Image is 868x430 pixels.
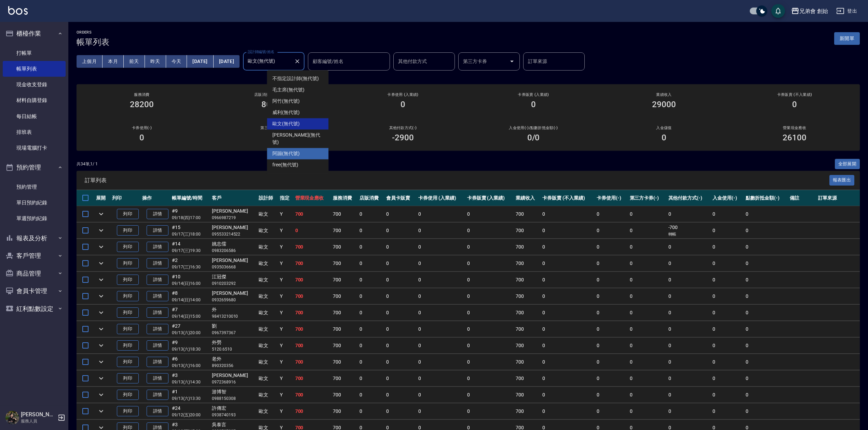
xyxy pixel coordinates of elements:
[147,225,168,236] a: 詳情
[212,231,256,237] p: 095533214522
[541,190,595,206] th: 卡券販賣 (不入業績)
[212,322,256,330] div: 劉
[737,92,852,97] h2: 卡券販賣 (不入業績)
[3,124,66,140] a: 排班表
[514,223,541,239] td: 700
[187,55,213,68] button: [DATE]
[541,223,595,239] td: 0
[829,177,855,183] a: 報表匯出
[595,206,628,222] td: 0
[278,190,294,206] th: 指定
[172,297,208,303] p: 09/14 (日) 14:00
[514,239,541,255] td: 700
[417,223,465,239] td: 0
[834,32,860,45] button: 新開單
[96,291,106,301] button: expand row
[212,280,256,287] p: 0910203292
[166,55,187,68] button: 今天
[667,206,711,222] td: 0
[628,272,667,288] td: 0
[667,272,711,288] td: 0
[212,257,256,264] div: [PERSON_NAME]
[272,98,300,105] span: 阿竹 (無代號)
[3,77,66,92] a: 現金收支登錄
[294,255,331,271] td: 700
[257,239,278,255] td: 歐文
[278,305,294,321] td: Y
[771,4,785,18] button: save
[417,321,465,337] td: 0
[384,206,417,222] td: 0
[417,338,465,354] td: 0
[294,223,331,239] td: 0
[465,206,514,222] td: 0
[744,272,788,288] td: 0
[21,418,56,424] p: 服務人員
[77,37,109,47] h3: 帳單列表
[278,206,294,222] td: Y
[417,206,465,222] td: 0
[3,195,66,211] a: 單日預約紀錄
[346,92,460,97] h2: 卡券使用 (入業績)
[465,305,514,321] td: 0
[514,206,541,222] td: 700
[465,272,514,288] td: 0
[465,321,514,337] td: 0
[783,133,806,142] h3: 26100
[147,209,168,219] a: 詳情
[170,338,210,354] td: #9
[212,313,256,319] p: 98413210010
[465,190,514,206] th: 卡券販賣 (入業績)
[384,272,417,288] td: 0
[147,373,168,384] a: 詳情
[711,321,744,337] td: 0
[628,288,667,304] td: 0
[278,321,294,337] td: Y
[711,272,744,288] td: 0
[272,120,300,127] span: 歐文 (無代號)
[117,307,139,318] button: 列印
[358,288,384,304] td: 0
[278,338,294,354] td: Y
[595,288,628,304] td: 0
[278,239,294,255] td: Y
[272,86,304,93] span: 毛主席 (無代號)
[514,272,541,288] td: 700
[147,242,168,252] a: 詳情
[294,272,331,288] td: 700
[358,190,384,206] th: 店販消費
[711,255,744,271] td: 0
[628,255,667,271] td: 0
[417,272,465,288] td: 0
[711,223,744,239] td: 0
[85,92,199,97] h3: 服務消費
[331,321,358,337] td: 700
[662,133,666,142] h3: 0
[331,255,358,271] td: 700
[744,305,788,321] td: 0
[595,321,628,337] td: 0
[147,357,168,367] a: 詳情
[170,239,210,255] td: #14
[834,35,860,41] a: 新開單
[792,100,797,109] h3: 0
[172,215,208,221] p: 09/18 (四) 17:00
[147,340,168,351] a: 詳情
[465,223,514,239] td: 0
[541,288,595,304] td: 0
[3,265,66,282] button: 商品管理
[257,255,278,271] td: 歐文
[278,223,294,239] td: Y
[816,190,860,206] th: 訂單來源
[331,305,358,321] td: 700
[358,239,384,255] td: 0
[117,209,139,219] button: 列印
[417,190,465,206] th: 卡券使用 (入業績)
[667,190,711,206] th: 其他付款方式(-)
[711,239,744,255] td: 0
[294,206,331,222] td: 700
[272,161,298,168] span: free (無代號)
[117,225,139,236] button: 列印
[96,406,106,416] button: expand row
[331,272,358,288] td: 700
